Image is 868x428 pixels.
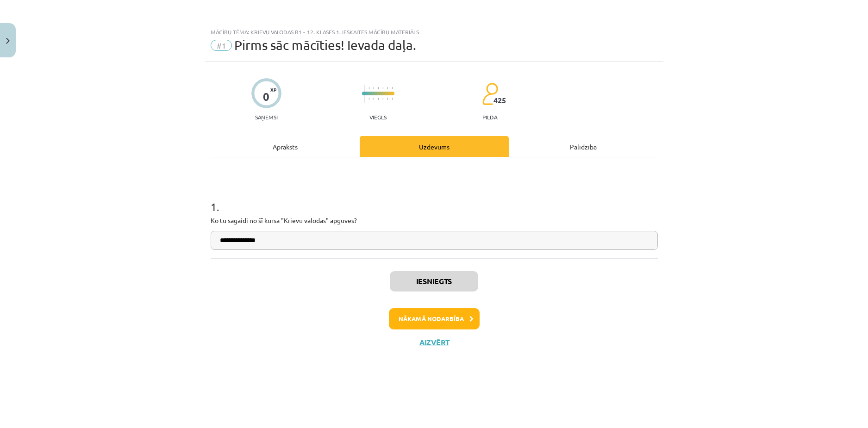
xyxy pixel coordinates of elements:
img: icon-short-line-57e1e144782c952c97e751825c79c345078a6d821885a25fce030b3d8c18986b.svg [392,87,393,89]
p: Viegls [369,114,387,120]
img: icon-short-line-57e1e144782c952c97e751825c79c345078a6d821885a25fce030b3d8c18986b.svg [382,87,383,89]
img: icon-short-line-57e1e144782c952c97e751825c79c345078a6d821885a25fce030b3d8c18986b.svg [378,98,379,100]
div: Mācību tēma: Krievu valodas b1 - 12. klases 1. ieskaites mācību materiāls [211,29,658,35]
button: Iesniegts [390,271,478,292]
img: icon-short-line-57e1e144782c952c97e751825c79c345078a6d821885a25fce030b3d8c18986b.svg [382,98,383,100]
div: Apraksts [211,136,360,157]
img: icon-short-line-57e1e144782c952c97e751825c79c345078a6d821885a25fce030b3d8c18986b.svg [373,87,374,89]
img: icon-short-line-57e1e144782c952c97e751825c79c345078a6d821885a25fce030b3d8c18986b.svg [368,87,369,89]
h1: 1 . [211,184,658,213]
span: Pirms sāc mācīties! Ievada daļa. [234,37,416,53]
img: icon-close-lesson-0947bae3869378f0d4975bcd49f059093ad1ed9edebbc8119c70593378902aed.svg [6,38,10,44]
img: icon-short-line-57e1e144782c952c97e751825c79c345078a6d821885a25fce030b3d8c18986b.svg [392,98,393,100]
div: 0 [263,90,269,103]
img: icon-short-line-57e1e144782c952c97e751825c79c345078a6d821885a25fce030b3d8c18986b.svg [387,98,388,100]
p: Ko tu sagaidi no šī kursa "Krievu valodas" apguves? [211,216,658,225]
img: icon-short-line-57e1e144782c952c97e751825c79c345078a6d821885a25fce030b3d8c18986b.svg [368,98,369,100]
button: Aizvērt [417,338,452,347]
p: pilda [482,114,497,120]
img: icon-long-line-d9ea69661e0d244f92f715978eff75569469978d946b2353a9bb055b3ed8787d.svg [364,85,365,103]
p: Saņemsi [251,114,281,120]
button: Nākamā nodarbība [389,308,480,329]
div: Uzdevums [360,136,509,157]
img: icon-short-line-57e1e144782c952c97e751825c79c345078a6d821885a25fce030b3d8c18986b.svg [373,98,374,100]
div: Palīdzība [509,136,658,157]
img: icon-short-line-57e1e144782c952c97e751825c79c345078a6d821885a25fce030b3d8c18986b.svg [387,87,388,89]
span: 425 [493,96,506,105]
span: XP [270,87,276,92]
img: students-c634bb4e5e11cddfef0936a35e636f08e4e9abd3cc4e673bd6f9a4125e45ecb1.svg [482,82,498,105]
span: #1 [211,40,232,51]
img: icon-short-line-57e1e144782c952c97e751825c79c345078a6d821885a25fce030b3d8c18986b.svg [378,87,379,89]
